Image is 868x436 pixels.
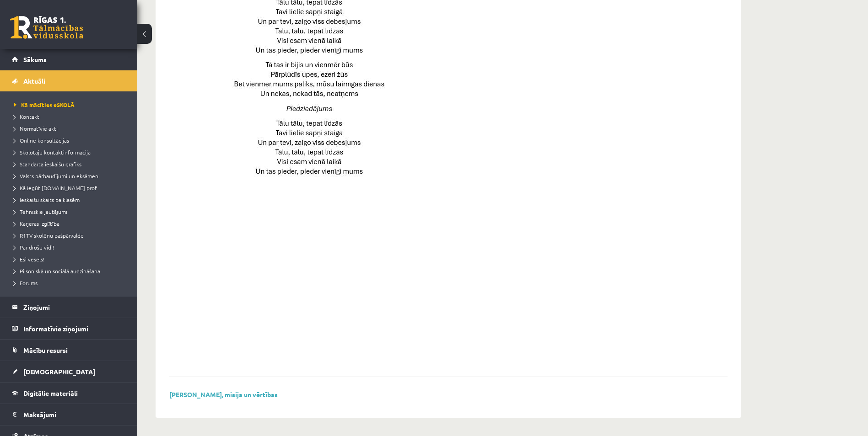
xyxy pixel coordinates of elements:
span: Skolotāju kontaktinformācija [14,149,91,156]
a: Ziņojumi [12,297,126,318]
a: Kā iegūt [DOMAIN_NAME] prof [14,184,128,192]
legend: Ziņojumi [23,297,126,318]
a: Forums [14,279,128,287]
span: Standarta ieskaišu grafiks [14,160,81,168]
span: Tehniskie jautājumi [14,208,67,215]
a: Valsts pārbaudījumi un eksāmeni [14,172,128,180]
a: Kā mācīties eSKOLĀ [14,101,128,109]
span: Par drošu vidi! [14,244,54,251]
span: Online konsultācijas [14,137,69,144]
a: Informatīvie ziņojumi [12,318,126,339]
a: [PERSON_NAME], misija un vērtības [169,390,278,399]
span: Esi vesels! [14,255,44,263]
span: Ieskaišu skaits pa klasēm [14,196,80,203]
span: Normatīvie akti [14,125,58,132]
span: Kā mācīties eSKOLĀ [14,101,75,108]
a: Pilsoniskā un sociālā audzināšana [14,267,128,275]
span: Sākums [23,55,47,64]
a: Online konsultācijas [14,136,128,144]
span: Aktuāli [23,77,45,85]
span: Mācību resursi [23,346,68,354]
span: Kā iegūt [DOMAIN_NAME] prof [14,184,97,191]
span: Forums [14,279,38,287]
span: Kontakti [14,113,41,120]
span: Karjeras izglītība [14,220,59,227]
a: Aktuāli [12,70,126,91]
span: Pilsoniskā un sociālā audzināšana [14,267,100,275]
a: Mācību resursi [12,340,126,361]
a: Ieskaišu skaits pa klasēm [14,196,128,204]
a: Kontakti [14,112,128,121]
a: Karjeras izglītība [14,219,128,228]
a: Skolotāju kontaktinformācija [14,148,128,156]
legend: Informatīvie ziņojumi [23,318,126,339]
span: Valsts pārbaudījumi un eksāmeni [14,172,100,180]
span: [DEMOGRAPHIC_DATA] [23,367,95,376]
a: [DEMOGRAPHIC_DATA] [12,361,126,382]
a: Digitālie materiāli [12,383,126,404]
a: Par drošu vidi! [14,243,128,251]
a: Standarta ieskaišu grafiks [14,160,128,168]
legend: Maksājumi [23,404,126,425]
a: R1TV skolēnu pašpārvalde [14,231,128,239]
a: Normatīvie akti [14,124,128,133]
a: Sākums [12,49,126,70]
a: Esi vesels! [14,255,128,263]
span: R1TV skolēnu pašpārvalde [14,232,84,239]
span: Digitālie materiāli [23,389,78,397]
a: Tehniskie jautājumi [14,207,128,216]
a: Maksājumi [12,404,126,425]
a: Rīgas 1. Tālmācības vidusskola [10,16,83,39]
